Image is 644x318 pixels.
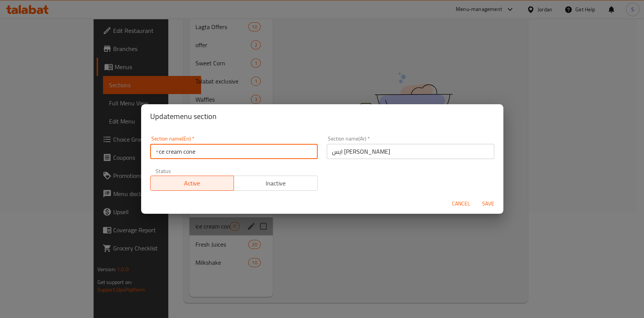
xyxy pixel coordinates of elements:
[154,178,231,189] span: Active
[237,178,315,189] span: Inactive
[449,197,473,211] button: Cancel
[452,199,470,208] span: Cancel
[479,199,497,208] span: Save
[234,176,318,191] button: Inactive
[150,144,318,159] input: Please enter section name(en)
[476,197,500,211] button: Save
[327,144,494,159] input: Please enter section name(ar)
[150,110,494,122] h2: Update menu section
[150,176,234,191] button: Active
